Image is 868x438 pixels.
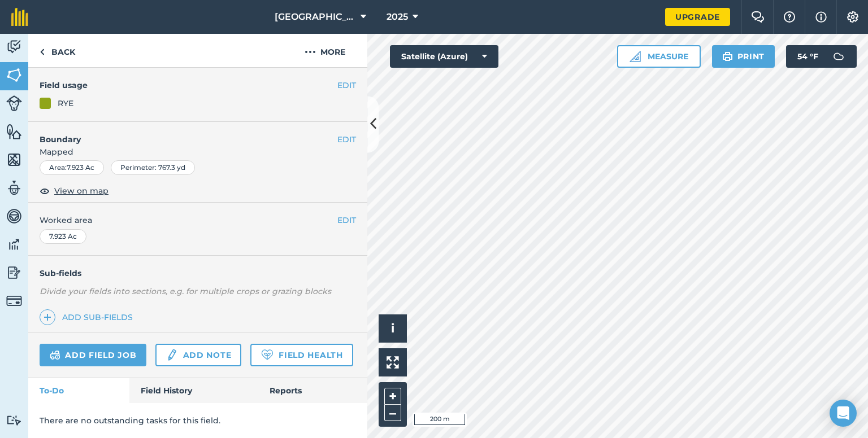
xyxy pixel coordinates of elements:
button: Measure [617,45,701,68]
a: Field History [129,378,258,403]
img: svg+xml;base64,PD94bWwgdmVyc2lvbj0iMS4wIiBlbmNvZGluZz0idXRmLTgiPz4KPCEtLSBHZW5lcmF0b3I6IEFkb2JlIE... [6,415,22,426]
img: svg+xml;base64,PD94bWwgdmVyc2lvbj0iMS4wIiBlbmNvZGluZz0idXRmLTgiPz4KPCEtLSBHZW5lcmF0b3I6IEFkb2JlIE... [166,348,178,362]
h4: Field usage [40,79,337,91]
img: svg+xml;base64,PHN2ZyB4bWxucz0iaHR0cDovL3d3dy53My5vcmcvMjAwMC9zdmciIHdpZHRoPSI1NiIgaGVpZ2h0PSI2MC... [6,123,22,140]
button: EDIT [337,133,356,146]
button: More [283,34,367,67]
img: Ruler icon [630,51,641,62]
button: View on map [40,184,108,198]
img: svg+xml;base64,PHN2ZyB4bWxucz0iaHR0cDovL3d3dy53My5vcmcvMjAwMC9zdmciIHdpZHRoPSIxNyIgaGVpZ2h0PSIxNy... [815,10,827,24]
button: + [384,388,401,405]
a: Field Health [250,344,353,366]
button: Print [712,45,775,68]
img: svg+xml;base64,PD94bWwgdmVyc2lvbj0iMS4wIiBlbmNvZGluZz0idXRmLTgiPz4KPCEtLSBHZW5lcmF0b3I6IEFkb2JlIE... [6,264,22,281]
span: Worked area [40,214,356,226]
img: svg+xml;base64,PD94bWwgdmVyc2lvbj0iMS4wIiBlbmNvZGluZz0idXRmLTgiPz4KPCEtLSBHZW5lcmF0b3I6IEFkb2JlIE... [6,38,22,55]
img: svg+xml;base64,PD94bWwgdmVyc2lvbj0iMS4wIiBlbmNvZGluZz0idXRmLTgiPz4KPCEtLSBHZW5lcmF0b3I6IEFkb2JlIE... [6,208,22,225]
span: View on map [54,185,108,197]
div: Perimeter : 767.3 yd [111,160,195,175]
a: Add note [155,344,241,366]
img: svg+xml;base64,PHN2ZyB4bWxucz0iaHR0cDovL3d3dy53My5vcmcvMjAwMC9zdmciIHdpZHRoPSIyMCIgaGVpZ2h0PSIyNC... [305,45,316,59]
img: svg+xml;base64,PD94bWwgdmVyc2lvbj0iMS4wIiBlbmNvZGluZz0idXRmLTgiPz4KPCEtLSBHZW5lcmF0b3I6IEFkb2JlIE... [6,293,22,309]
img: fieldmargin Logo [11,8,28,26]
img: svg+xml;base64,PHN2ZyB4bWxucz0iaHR0cDovL3d3dy53My5vcmcvMjAwMC9zdmciIHdpZHRoPSI1NiIgaGVpZ2h0PSI2MC... [6,67,22,84]
a: Add field job [40,344,146,366]
img: svg+xml;base64,PD94bWwgdmVyc2lvbj0iMS4wIiBlbmNvZGluZz0idXRmLTgiPz4KPCEtLSBHZW5lcmF0b3I6IEFkb2JlIE... [6,236,22,253]
img: svg+xml;base64,PD94bWwgdmVyc2lvbj0iMS4wIiBlbmNvZGluZz0idXRmLTgiPz4KPCEtLSBHZW5lcmF0b3I6IEFkb2JlIE... [6,179,22,196]
a: Upgrade [665,8,730,26]
button: Satellite (Azure) [390,45,498,68]
img: svg+xml;base64,PHN2ZyB4bWxucz0iaHR0cDovL3d3dy53My5vcmcvMjAwMC9zdmciIHdpZHRoPSIxOSIgaGVpZ2h0PSIyNC... [722,50,733,63]
em: Divide your fields into sections, e.g. for multiple crops or grazing blocks [40,286,331,296]
button: EDIT [337,214,356,226]
button: EDIT [337,79,356,91]
button: – [384,405,401,421]
img: svg+xml;base64,PD94bWwgdmVyc2lvbj0iMS4wIiBlbmNvZGluZz0idXRmLTgiPz4KPCEtLSBHZW5lcmF0b3I6IEFkb2JlIE... [827,45,850,68]
img: svg+xml;base64,PHN2ZyB4bWxucz0iaHR0cDovL3d3dy53My5vcmcvMjAwMC9zdmciIHdpZHRoPSI1NiIgaGVpZ2h0PSI2MC... [6,151,22,168]
img: svg+xml;base64,PD94bWwgdmVyc2lvbj0iMS4wIiBlbmNvZGluZz0idXRmLTgiPz4KPCEtLSBHZW5lcmF0b3I6IEFkb2JlIE... [6,95,22,111]
h4: Boundary [28,122,337,146]
a: To-Do [28,378,129,403]
a: Reports [258,378,367,403]
span: Mapped [28,146,367,158]
img: svg+xml;base64,PD94bWwgdmVyc2lvbj0iMS4wIiBlbmNvZGluZz0idXRmLTgiPz4KPCEtLSBHZW5lcmF0b3I6IEFkb2JlIE... [50,348,60,362]
img: svg+xml;base64,PHN2ZyB4bWxucz0iaHR0cDovL3d3dy53My5vcmcvMjAwMC9zdmciIHdpZHRoPSIxNCIgaGVpZ2h0PSIyNC... [44,310,51,324]
button: i [379,314,407,343]
img: svg+xml;base64,PHN2ZyB4bWxucz0iaHR0cDovL3d3dy53My5vcmcvMjAwMC9zdmciIHdpZHRoPSIxOCIgaGVpZ2h0PSIyNC... [40,184,50,198]
span: 54 ° F [797,45,818,68]
img: A cog icon [846,11,860,23]
h4: Sub-fields [28,267,367,279]
a: Back [28,34,86,67]
span: 2025 [387,10,408,24]
a: Add sub-fields [40,309,137,325]
div: Area : 7.923 Ac [40,160,104,175]
img: svg+xml;base64,PHN2ZyB4bWxucz0iaHR0cDovL3d3dy53My5vcmcvMjAwMC9zdmciIHdpZHRoPSI5IiBoZWlnaHQ9IjI0Ii... [40,45,45,59]
div: RYE [58,97,73,109]
button: 54 °F [786,45,857,68]
p: There are no outstanding tasks for this field. [40,414,356,427]
div: 7.923 Ac [40,229,86,244]
img: A question mark icon [783,11,796,23]
img: Four arrows, one pointing top left, one top right, one bottom right and the last bottom left [387,356,399,369]
span: [GEOGRAPHIC_DATA] [275,10,356,24]
span: i [391,321,394,335]
img: Two speech bubbles overlapping with the left bubble in the forefront [751,11,765,23]
div: Open Intercom Messenger [830,400,857,427]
